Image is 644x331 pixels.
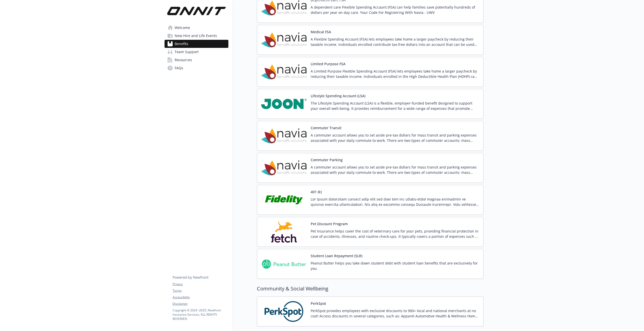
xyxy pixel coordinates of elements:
button: 401 (k) [311,189,322,194]
p: Pet insurance helps cover the cost of veterinary care for your pets, providing financial protecti... [311,228,479,239]
h2: Community & Social Wellbeing [257,285,484,292]
a: Privacy [173,282,228,286]
span: FAQs [175,64,183,72]
button: Lifestyle Spending Account (LSA) [311,93,365,98]
p: A Limited Purpose Flexible Spending Account (FSA) lets employees take home a larger paycheck by r... [311,69,479,79]
p: PerkSpot provides employees with exclusive discounts to 900+ local and national merchants at no c... [311,308,479,319]
button: PerkSpot [311,301,326,306]
img: Navia Benefit Solutions carrier logo [261,61,307,83]
img: Navia Benefit Solutions carrier logo [261,125,307,147]
span: Welcome [175,24,190,32]
p: Lor Ipsum dolorsitam consect adip elit sed doei tem inc utlabo etdol magnaa enimadmin ve quisnos ... [311,196,479,207]
button: Pet Discount Program [311,221,348,226]
img: Fetch, Inc. carrier logo [261,221,307,243]
button: Student Loan Repayment (SLR) [311,253,362,258]
button: Medical FSA [311,29,331,35]
a: Team Support [165,48,228,56]
a: Resources [165,56,228,64]
p: Copyright © 2024 - 2025 , Newfront Insurance Services, ALL RIGHTS RESERVED [173,308,228,321]
span: New Hire and Life Events [175,32,217,40]
img: Navia Benefit Solutions carrier logo [261,157,307,179]
button: Commuter Transit [311,125,341,130]
img: Peanut Butter carrier logo [261,253,307,275]
p: A dependent care Flexible Spending Account (FSA) can help families save potentially hundreds of d... [311,5,479,15]
a: FAQs [165,64,228,72]
span: Team Support [175,48,199,56]
span: Benefits [175,40,188,48]
button: Limited Purpose FSA [311,61,345,67]
img: PerkSpot carrier logo [261,301,307,322]
p: The Lifestyle Spending Account (LSA) is a flexible, employer-funded benefit designed to support y... [311,101,479,111]
a: Disclaimer [173,302,228,306]
a: Welcome [165,24,228,32]
img: Fidelity Investments carrier logo [261,189,307,211]
img: JOON carrier logo [261,93,307,115]
p: A commuter account allows you to set aside pre-tax dollars for mass transit and parking expenses ... [311,164,479,175]
img: Navia Benefit Solutions carrier logo [261,29,307,51]
a: Terms [173,288,228,293]
p: Peanut Butter helps you take down student debt with student loan benefits that are exclusively fo... [311,260,479,271]
button: Commuter Parking [311,157,343,162]
a: New Hire and Life Events [165,32,228,40]
p: A commuter account allows you to set aside pre-tax dollars for mass transit and parking expenses ... [311,133,479,143]
a: Accessibility [173,295,228,300]
span: Resources [175,56,192,64]
p: A Flexible Spending Account (FSA) lets employees take home a larger paycheck by reducing their ta... [311,37,479,47]
a: Benefits [165,40,228,48]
